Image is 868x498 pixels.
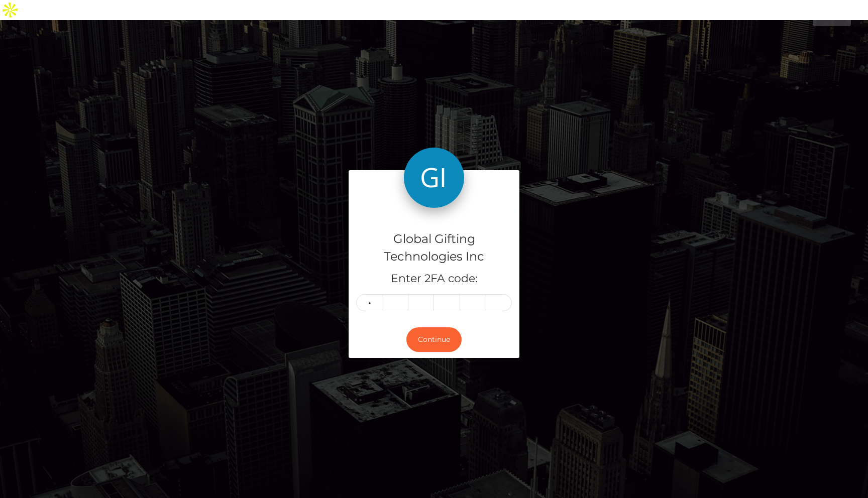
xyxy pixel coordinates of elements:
button: Continue [406,327,462,352]
h5: Enter 2FA code: [356,271,512,287]
img: Global Gifting Technologies Inc [404,148,464,208]
h4: Global Gifting Technologies Inc [356,230,512,266]
a: Login Page [16,5,54,26]
a: Login [813,5,851,26]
